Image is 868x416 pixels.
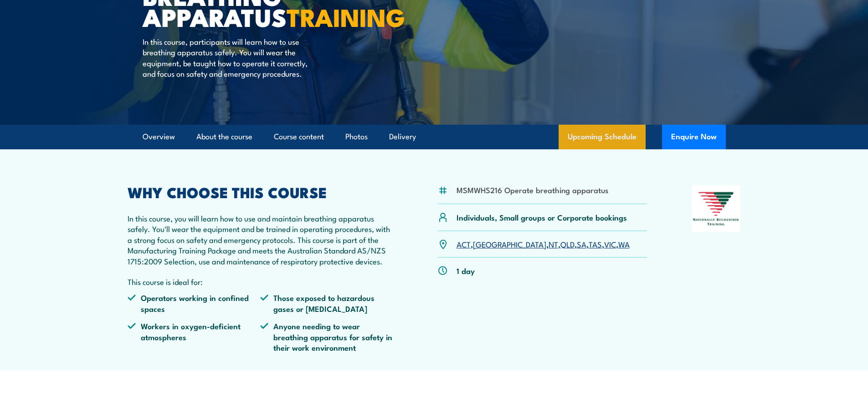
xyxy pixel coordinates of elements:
a: VIC [604,238,616,249]
li: Anyone needing to wear breathing apparatus for safety in their work environment [260,321,393,353]
a: Course content [274,125,324,149]
button: Enquire Now [662,125,726,149]
a: TAS [589,238,602,249]
p: Individuals, Small groups or Corporate bookings [457,212,627,222]
a: Photos [345,125,368,149]
p: In this course, you will learn how to use and maintain breathing apparatus safely. You'll wear th... [128,213,394,266]
li: Workers in oxygen-deficient atmospheres [128,321,261,353]
a: SA [577,238,586,249]
a: Overview [143,125,175,149]
a: NT [549,238,558,249]
a: WA [618,238,630,249]
a: About the course [196,125,252,149]
a: Delivery [389,125,416,149]
p: This course is ideal for: [128,276,394,287]
img: Nationally Recognised Training logo. [692,185,741,232]
p: , , , , , , , [457,239,630,249]
li: Those exposed to hazardous gases or [MEDICAL_DATA] [260,292,393,314]
li: Operators working in confined spaces [128,292,261,314]
h2: WHY CHOOSE THIS COURSE [128,185,394,198]
a: ACT [457,238,471,249]
a: QLD [560,238,575,249]
a: Upcoming Schedule [559,125,646,149]
p: 1 day [457,265,475,276]
a: [GEOGRAPHIC_DATA] [473,238,546,249]
p: In this course, participants will learn how to use breathing apparatus safely. You will wear the ... [143,36,309,79]
li: MSMWHS216 Operate breathing apparatus [457,184,608,195]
